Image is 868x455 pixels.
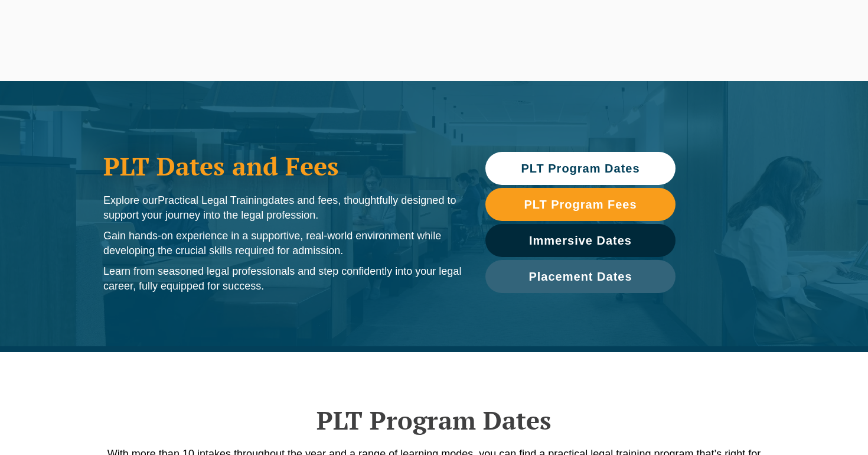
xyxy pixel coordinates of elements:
a: PLT Program Dates [485,152,676,185]
h1: PLT Dates and Fees [103,151,462,181]
span: PLT Program Dates [521,162,639,174]
span: Practical Legal Training [158,194,268,206]
span: Placement Dates [528,271,632,282]
p: Explore our dates and fees, thoughtfully designed to support your journey into the legal profession. [103,193,462,223]
a: Immersive Dates [485,224,676,257]
p: Learn from seasoned legal professionals and step confidently into your legal career, fully equipp... [103,264,462,294]
a: PLT Program Fees [485,188,676,221]
span: Immersive Dates [529,235,632,246]
a: Placement Dates [485,260,676,293]
h2: PLT Program Dates [97,405,771,435]
span: PLT Program Fees [524,199,637,210]
p: Gain hands-on experience in a supportive, real-world environment while developing the crucial ski... [103,229,462,258]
